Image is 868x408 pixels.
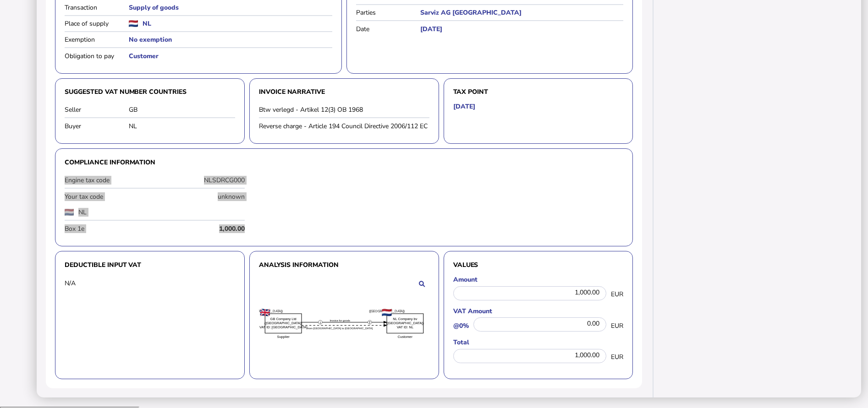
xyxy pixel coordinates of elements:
[330,319,350,322] textpath: Invoice for goods
[143,19,151,28] h5: NL
[368,321,371,325] text: T
[129,105,235,114] div: GB
[157,192,245,201] div: unknown
[453,349,607,363] div: 1,000.00
[453,261,624,269] h3: Values
[453,88,624,96] h3: Tax point
[396,325,413,329] text: VAT ID: NL
[356,25,420,33] label: Date
[65,209,74,216] img: nl.png
[78,208,175,217] label: NL
[453,321,469,330] label: @0%
[65,35,129,44] label: Exemption
[129,52,332,60] h5: Customer
[65,224,153,233] label: Box 1e
[65,192,153,201] label: Your tax code
[247,309,283,314] text: ([GEOGRAPHIC_DATA])
[259,88,429,96] h3: Invoice narrative
[611,321,623,330] span: EUR
[129,122,235,131] div: NL
[473,317,607,332] div: 0.00
[397,335,412,339] text: Customer
[259,325,307,329] text: VAT ID: [GEOGRAPHIC_DATA]
[453,275,624,284] label: Amount
[65,105,129,114] label: Seller
[65,3,129,12] label: Transaction
[65,279,129,288] div: N/A
[129,3,332,12] h5: Supply of goods
[65,176,153,185] label: Engine tax code
[320,321,321,325] text: I
[420,8,624,17] h5: Sarviz AG [GEOGRAPHIC_DATA]
[611,290,623,299] span: EUR
[157,176,245,185] div: NLSDRCG000
[65,52,129,60] label: Obligation to pay
[65,122,129,131] label: Buyer
[369,309,405,314] text: ([GEOGRAPHIC_DATA])
[420,25,624,33] h5: [DATE]
[259,122,429,131] div: Reverse charge - Article 194 Council Directive 2006/112 EC
[65,19,129,28] label: Place of supply
[307,327,373,330] textpath: from [GEOGRAPHIC_DATA] to [GEOGRAPHIC_DATA]
[129,35,332,44] h5: No exemption
[453,307,624,316] label: VAT Amount
[277,335,290,339] text: Supplier
[65,261,235,269] h3: Deductible input VAT
[259,261,429,269] h3: Analysis information
[393,317,417,321] text: NL Company bv
[453,338,624,347] label: Total
[129,20,138,27] img: nl.png
[157,224,245,233] h5: 1,000.00
[386,321,424,325] text: ([GEOGRAPHIC_DATA])
[270,317,296,321] text: GB Company Ltd
[356,8,420,17] label: Parties
[259,105,429,114] div: Btw verlegd - Artikel 12(3) OB 1968
[453,286,607,300] div: 1,000.00
[611,353,623,361] span: EUR
[65,88,235,96] h3: Suggested VAT number countries
[453,102,475,111] h5: [DATE]
[65,158,623,166] h3: Compliance information
[264,321,302,325] text: ([GEOGRAPHIC_DATA])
